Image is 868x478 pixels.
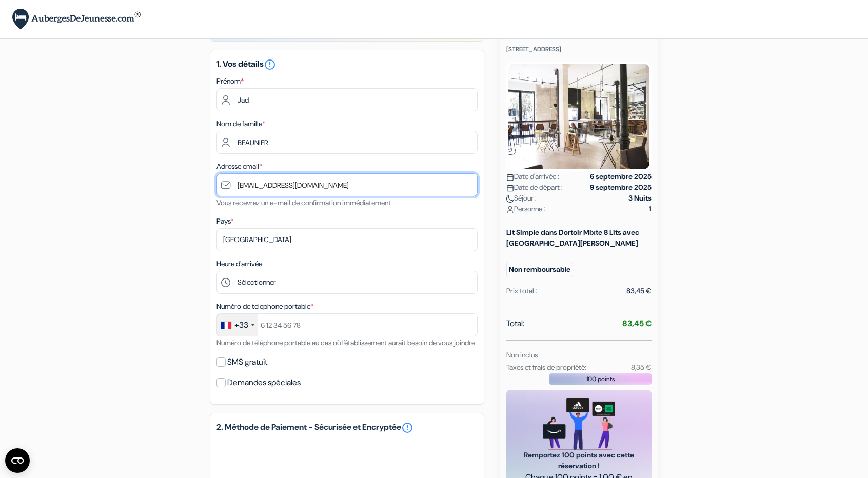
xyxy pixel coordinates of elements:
b: Lit Simple dans Dortoir Mixte 8 Lits avec [GEOGRAPHIC_DATA][PERSON_NAME] [506,228,639,248]
input: 6 12 34 56 78 [216,313,478,336]
label: Nom de famille [216,118,265,129]
input: Entrez votre prénom [216,88,478,111]
span: Remportez 100 points avec cette réservation ! [519,450,639,471]
a: error_outline [264,58,276,69]
span: Personne : [506,204,545,214]
strong: 1 [649,204,652,214]
small: Non inclus [506,350,538,360]
span: Séjour : [506,193,537,204]
strong: 3 Nuits [628,193,652,204]
label: Demandes spéciales [227,375,301,390]
h5: The Hat Madrid [506,32,652,41]
strong: 83,45 € [622,318,652,329]
img: moon.svg [506,195,514,203]
img: calendar.svg [506,184,514,192]
small: Non remboursable [506,262,573,277]
span: Date de départ : [506,182,563,193]
span: Date d'arrivée : [506,171,559,182]
div: +33 [234,319,248,331]
div: France: +33 [217,314,258,336]
label: Prénom [216,76,244,87]
label: Pays [216,216,233,227]
p: [STREET_ADDRESS] [506,45,652,53]
img: calendar.svg [506,173,514,181]
strong: 6 septembre 2025 [590,171,652,182]
span: Total: [506,317,524,330]
label: Heure d'arrivée [216,258,262,269]
h5: 1. Vos détails [216,58,478,71]
span: 100 points [586,374,615,384]
input: Entrer adresse e-mail [216,173,478,196]
strong: 9 septembre 2025 [590,182,652,193]
i: error_outline [264,58,276,71]
button: Ouvrir le widget CMP [5,448,30,473]
label: SMS gratuit [227,355,267,369]
div: Prix total : [506,286,537,296]
small: Taxes et frais de propriété: [506,363,586,372]
img: AubergesDeJeunesse.com [12,9,141,30]
small: Vous recevrez un e-mail de confirmation immédiatement [216,198,391,207]
input: Entrer le nom de famille [216,131,478,154]
a: error_outline [401,422,413,434]
img: gift_card_hero_new.png [543,398,615,450]
img: user_icon.svg [506,206,514,213]
small: Numéro de téléphone portable au cas où l'établissement aurait besoin de vous joindre [216,338,475,347]
div: 83,45 € [626,286,652,296]
small: 8,35 € [631,363,652,372]
label: Numéro de telephone portable [216,301,313,312]
h5: 2. Méthode de Paiement - Sécurisée et Encryptée [216,422,478,434]
label: Adresse email [216,161,262,172]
